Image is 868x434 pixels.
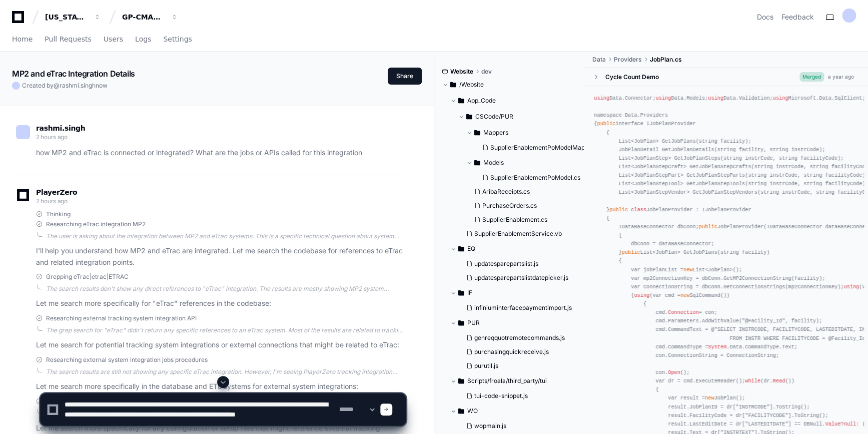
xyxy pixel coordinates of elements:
[36,147,406,159] p: how MP2 and eTrac is connected or integrated? What are the jobs or APIs called for this integration
[46,285,406,293] div: The search results don't show any direct references to "eTrac" integration. The results are mostl...
[462,301,579,315] button: infiniuminterfacepaymentimport.js
[470,213,595,227] button: SupplierEnablement.cs
[592,56,605,64] span: Data
[474,230,562,238] span: SupplierEnablementService.vb
[481,68,492,76] span: dev
[597,121,616,127] span: public
[462,257,579,271] button: updatesparepartslist.js
[474,348,549,356] span: purchasingquickreceive.js
[470,185,595,199] button: AribaReceipts.cs
[828,73,854,81] div: a year ago
[708,344,726,350] span: System
[450,315,585,331] button: PUR
[757,12,773,22] a: Docs
[450,93,585,109] button: App_Code
[470,199,595,213] button: PurchaseOrders.cs
[474,157,480,169] svg: Directory
[36,245,406,268] p: I'll help you understand how MP2 and eTrac are integrated. Let me search the codebase for referen...
[22,82,108,90] span: Created by
[781,12,814,22] button: Feedback
[46,356,208,364] span: Researching external system integration jobs procedures
[490,174,580,182] span: SupplierEnablementPoModel.cs
[467,319,480,327] span: PUR
[450,241,585,257] button: EQ
[450,285,585,301] button: IF
[54,82,60,89] span: @
[656,95,671,101] span: using
[442,77,577,93] button: /Website
[36,197,68,205] span: 2 hours ago
[622,249,640,255] span: public
[843,284,859,290] span: using
[474,362,498,370] span: purutil.js
[668,309,699,315] span: Connection
[474,334,565,342] span: genreqquotremotecommands.js
[799,72,824,82] span: Merged
[104,28,123,51] a: Users
[605,73,658,81] div: Cycle Count Demo
[474,260,538,268] span: updatesparepartslist.js
[668,369,680,375] span: Open
[478,171,595,185] button: SupplierEnablementPoModel.cs
[462,345,579,359] button: purchasingquickreceive.js
[466,111,472,123] svg: Directory
[483,159,504,167] span: Models
[482,188,530,196] span: AribaReceipts.cs
[609,207,628,213] span: public
[458,375,464,387] svg: Directory
[483,129,508,137] span: Mappers
[46,314,197,322] span: Researching external tracking system integration API
[474,274,568,282] span: updatesparepartslistdatepicker.js
[36,124,85,132] span: rashmi.singh
[122,12,165,22] div: GP-CMAG-MP2
[46,210,71,218] span: Thinking
[104,36,123,42] span: Users
[482,216,547,224] span: SupplierEnablement.cs
[41,8,105,26] button: [US_STATE] Pacific
[36,298,406,309] p: Let me search more specifically for "eTrac" references in the codebase:
[163,28,192,51] a: Settings
[462,359,579,373] button: purutil.js
[450,373,585,389] button: Scripts/froala/third_party/tui
[388,68,422,85] button: Share
[96,82,108,89] span: now
[475,113,513,121] span: CSCode/PUR
[36,339,406,351] p: Let me search for potential tracking system integrations or external connections that might be re...
[36,189,77,195] span: PlayerZero
[631,207,646,213] span: class
[462,331,579,345] button: genreqquotremotecommands.js
[45,12,88,22] div: [US_STATE] Pacific
[12,36,33,42] span: Home
[482,202,537,210] span: PurchaseOrders.cs
[135,28,151,51] a: Logs
[634,292,649,298] span: using
[467,289,472,297] span: IF
[478,141,602,155] button: SupplierEnablementPoModelMapper.cs
[46,232,406,240] div: The user is asking about the integration between MP2 and eTrac systems. This is a specific techni...
[466,155,601,171] button: Models
[163,36,192,42] span: Settings
[594,95,609,101] span: using
[474,127,480,139] svg: Directory
[450,79,456,91] svg: Directory
[459,81,484,89] span: /Website
[458,109,593,125] button: CSCode/PUR
[46,368,406,376] div: The search results are still not showing any specific eTrac integration. However, I'm seeing Play...
[680,292,689,298] span: new
[462,227,587,241] button: SupplierEnablementService.vb
[118,8,182,26] button: GP-CMAG-MP2
[458,287,464,299] svg: Directory
[683,267,692,273] span: new
[773,95,788,101] span: using
[474,304,572,312] span: infiniuminterfacepaymentimport.js
[467,245,475,253] span: EQ
[36,133,68,141] span: 2 hours ago
[466,125,601,141] button: Mappers
[45,36,91,42] span: Pull Requests
[12,69,135,79] app-text-character-animate: MP2 and eTrac Integration Details
[60,82,96,89] span: rashmi.singh
[467,97,496,105] span: App_Code
[458,95,464,107] svg: Directory
[135,36,151,42] span: Logs
[649,56,681,64] span: JobPlan.cs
